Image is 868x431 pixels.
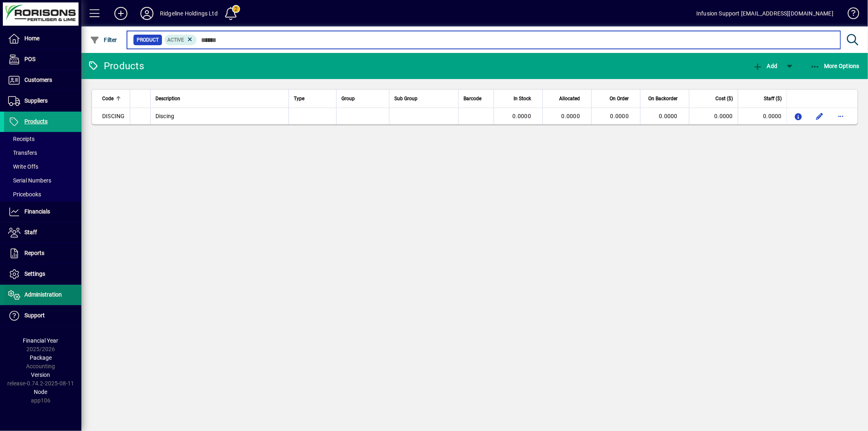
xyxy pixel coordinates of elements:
[753,63,777,69] span: Add
[155,94,284,103] div: Description
[4,306,81,326] a: Support
[134,6,160,21] button: Profile
[559,94,580,103] span: Allocated
[513,113,531,119] span: 0.0000
[4,160,81,174] a: Write Offs
[102,113,125,119] span: DISCING
[24,270,45,277] span: Settings
[24,97,48,104] span: Suppliers
[548,94,587,103] div: Allocated
[394,94,418,103] span: Sub Group
[24,291,62,298] span: Administration
[23,337,59,344] span: Financial Year
[30,354,52,361] span: Package
[294,94,331,103] div: Type
[4,174,81,187] a: Serial Numbers
[464,94,481,103] span: Barcode
[810,63,860,69] span: More Options
[8,150,37,156] span: Transfers
[160,7,218,20] div: Ridgeline Holdings Ltd
[24,56,35,62] span: POS
[102,94,114,103] span: Code
[808,59,862,73] button: More Options
[499,94,538,103] div: In Stock
[24,118,48,125] span: Products
[645,94,685,103] div: On Backorder
[8,163,38,170] span: Write Offs
[464,94,489,103] div: Barcode
[4,146,81,160] a: Transfers
[4,264,81,284] a: Settings
[738,108,787,124] td: 0.0000
[24,250,44,256] span: Reports
[648,94,678,103] span: On Backorder
[597,94,636,103] div: On Order
[4,29,81,49] a: Home
[4,49,81,70] a: POS
[24,77,52,83] span: Customers
[834,110,847,123] button: More options
[715,94,733,103] span: Cost ($)
[4,187,81,201] a: Pricebooks
[562,113,580,119] span: 0.0000
[341,94,384,103] div: Group
[689,108,738,124] td: 0.0000
[8,191,41,198] span: Pricebooks
[4,91,81,111] a: Suppliers
[90,37,117,43] span: Filter
[8,136,35,142] span: Receipts
[24,208,50,215] span: Financials
[102,94,125,103] div: Code
[137,36,159,44] span: Product
[610,113,629,119] span: 0.0000
[4,202,81,222] a: Financials
[4,132,81,146] a: Receipts
[87,59,144,73] div: Products
[24,35,39,42] span: Home
[842,2,858,28] a: Knowledge Base
[155,94,180,103] span: Description
[751,59,779,73] button: Add
[34,389,48,395] span: Node
[88,33,119,47] button: Filter
[659,113,678,119] span: 0.0000
[108,6,134,21] button: Add
[4,243,81,264] a: Reports
[394,94,453,103] div: Sub Group
[696,7,833,20] div: Infusion Support [EMAIL_ADDRESS][DOMAIN_NAME]
[4,285,81,305] a: Administration
[31,372,50,378] span: Version
[168,37,184,43] span: Active
[341,94,355,103] span: Group
[610,94,629,103] span: On Order
[24,312,45,319] span: Support
[24,229,37,235] span: Staff
[514,94,531,103] span: In Stock
[4,70,81,90] a: Customers
[164,35,197,45] mat-chip: Activation Status: Active
[764,94,782,103] span: Staff ($)
[813,110,826,123] button: Edit
[8,177,51,184] span: Serial Numbers
[294,94,304,103] span: Type
[4,222,81,243] a: Staff
[155,113,175,119] span: Discing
